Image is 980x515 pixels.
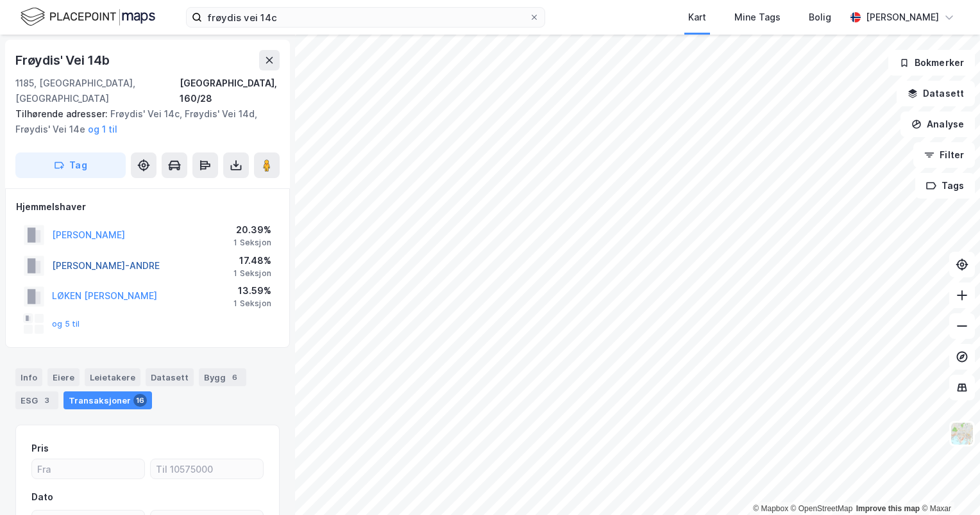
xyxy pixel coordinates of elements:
div: 1 Seksjon [233,238,271,248]
input: Søk på adresse, matrikkel, gårdeiere, leietakere eller personer [202,8,529,27]
div: Bygg [199,368,246,386]
div: [PERSON_NAME] [866,10,939,25]
button: Bokmerker [888,50,975,76]
div: Mine Tags [734,10,781,25]
div: Bolig [809,10,831,25]
div: 1 Seksjon [233,298,271,309]
button: Filter [913,142,975,168]
div: Frøydis' Vei 14b [15,50,112,70]
input: Til 10575000 [151,459,263,478]
div: 17.48% [233,253,271,268]
span: Tilhørende adresser: [15,108,110,119]
button: Analyse [900,111,975,137]
div: Datasett [146,368,194,386]
div: Dato [31,489,53,505]
div: 6 [228,371,241,384]
div: 1 Seksjon [233,268,271,279]
div: Frøydis' Vei 14c, Frøydis' Vei 14d, Frøydis' Vei 14e [15,106,269,137]
button: Tags [915,173,975,199]
button: Tag [15,152,126,178]
div: Eiere [47,368,80,386]
div: Leietakere [85,368,140,386]
iframe: Chat Widget [916,454,980,515]
img: Z [950,421,974,446]
input: Fra [32,459,144,478]
div: 20.39% [233,222,271,238]
div: 1185, [GEOGRAPHIC_DATA], [GEOGRAPHIC_DATA] [15,76,180,106]
div: 3 [40,394,53,407]
div: Info [15,368,42,386]
a: Improve this map [856,504,920,513]
a: Mapbox [753,504,788,513]
div: Pris [31,441,49,456]
button: Datasett [897,81,975,106]
div: ESG [15,391,58,409]
div: Kart [688,10,706,25]
a: OpenStreetMap [791,504,853,513]
div: Kontrollprogram for chat [916,454,980,515]
div: Transaksjoner [63,391,152,409]
img: logo.f888ab2527a4732fd821a326f86c7f29.svg [21,6,155,28]
div: 16 [133,394,147,407]
div: Hjemmelshaver [16,199,279,215]
div: 13.59% [233,283,271,298]
div: [GEOGRAPHIC_DATA], 160/28 [180,76,280,106]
